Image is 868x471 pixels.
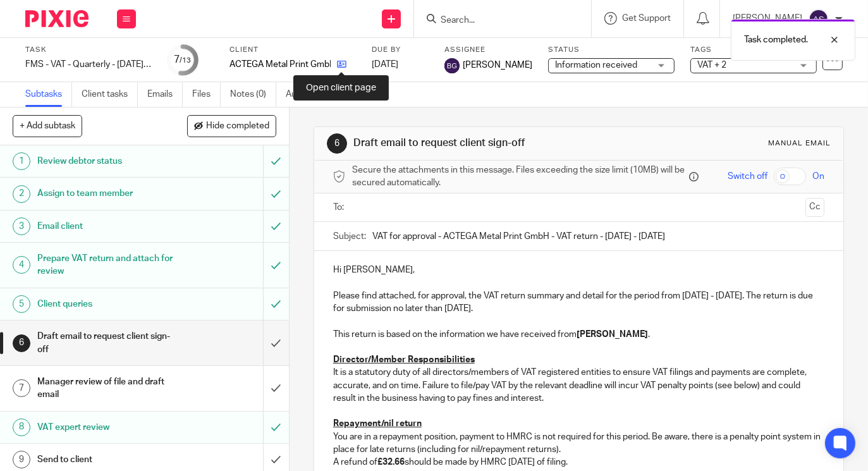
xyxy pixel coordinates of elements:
a: Emails [147,82,183,107]
span: [DATE] [372,60,398,69]
img: svg%3E [809,9,829,29]
div: 5 [13,295,30,313]
h1: Assign to team member [37,184,180,203]
p: It is a statutory duty of all directors/members of VAT registered entities to ensure VAT filings ... [333,366,824,405]
p: You are in a repayment position, payment to HMRC is not required for this period. Be aware, there... [333,431,824,456]
div: 6 [13,334,30,352]
a: Subtasks [25,82,72,107]
h1: Draft email to request client sign-off [37,327,180,359]
span: On [812,170,824,183]
h1: VAT expert review [37,418,180,437]
span: [PERSON_NAME] [463,59,532,71]
div: 1 [13,152,30,170]
span: Switch off [728,170,767,183]
div: 6 [327,133,347,154]
label: Subject: [333,230,366,243]
div: 7 [13,379,30,397]
div: 8 [13,419,30,436]
div: 2 [13,185,30,203]
div: 9 [13,451,30,468]
span: VAT + 2 [697,61,726,70]
a: Notes (0) [230,82,276,107]
img: Pixie [25,10,89,27]
div: 4 [13,256,30,274]
a: Client tasks [82,82,138,107]
p: Task completed. [744,34,808,46]
label: To: [333,201,347,214]
a: Files [192,82,221,107]
u: Director/Member Responsibilities [333,355,475,364]
div: 3 [13,217,30,235]
label: Client [229,45,356,55]
h1: Manager review of file and draft email [37,372,180,405]
h1: Prepare VAT return and attach for review [37,249,180,281]
p: A refund of should be made by HMRC [DATE] of filing. [333,456,824,468]
strong: £32.66 [377,458,405,467]
label: Task [25,45,152,55]
h1: Client queries [37,295,180,314]
label: Due by [372,45,429,55]
button: + Add subtask [13,115,82,137]
h1: Send to client [37,450,180,469]
strong: [PERSON_NAME] [577,330,648,339]
small: /13 [180,57,192,64]
button: Cc [805,198,824,217]
span: Hide completed [206,121,269,132]
h1: Draft email to request client sign-off [353,137,606,150]
div: Manual email [768,138,831,149]
p: ACTEGA Metal Print GmbH [229,58,331,71]
h1: Review debtor status [37,152,180,171]
img: svg%3E [444,58,460,73]
u: Repayment/nil return [333,419,422,428]
p: Hi [PERSON_NAME], [333,264,824,276]
button: Hide completed [187,115,276,137]
div: FMS - VAT - Quarterly - [DATE] - [DATE] [25,58,152,71]
p: Please find attached, for approval, the VAT return summary and detail for the period from [DATE] ... [333,290,824,315]
span: Secure the attachments in this message. Files exceeding the size limit (10MB) will be secured aut... [352,164,686,190]
div: 7 [174,52,192,67]
span: Information received [555,61,637,70]
a: Audit logs [286,82,334,107]
p: This return is based on the information we have received from . [333,328,824,341]
h1: Email client [37,217,180,236]
div: FMS - VAT - Quarterly - May - July, 2025 [25,58,152,71]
